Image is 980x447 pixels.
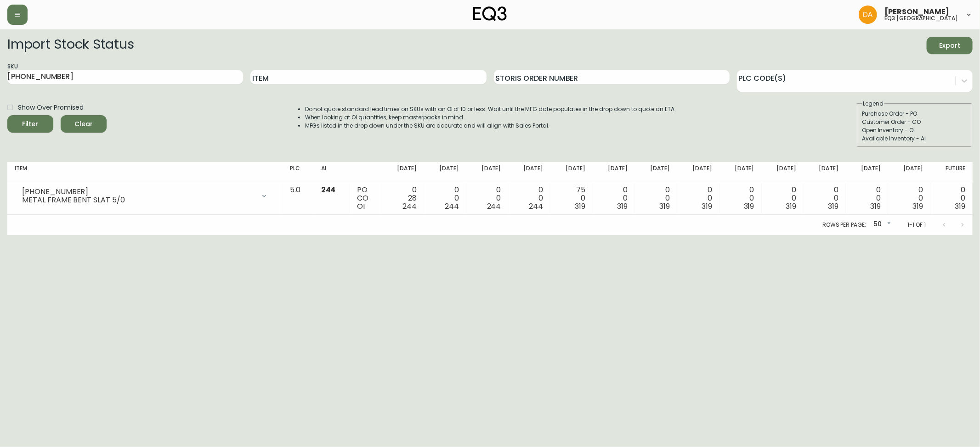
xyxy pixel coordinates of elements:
span: 244 [445,201,459,212]
span: 319 [870,201,881,212]
span: 244 [402,201,417,212]
span: 319 [955,201,965,212]
img: dd1a7e8db21a0ac8adbf82b84ca05374 [859,6,877,24]
div: 0 0 [474,186,501,211]
span: Clear [68,118,99,130]
button: Clear [61,115,107,133]
span: 319 [702,201,712,212]
th: [DATE] [424,162,466,182]
div: 0 0 [600,186,628,211]
span: Show Over Promised [18,103,84,112]
th: [DATE] [382,162,424,182]
div: 0 0 [685,186,712,211]
span: 319 [744,201,754,212]
th: [DATE] [466,162,509,182]
legend: Legend [862,100,884,108]
li: Do not quote standard lead times on SKUs with an OI of 10 or less. Wait until the MFG date popula... [305,105,676,113]
th: AI [314,162,350,182]
div: Open Inventory - OI [862,126,967,134]
div: 75 0 [558,186,585,211]
span: OI [357,201,365,212]
li: When looking at OI quantities, keep masterpacks in mind. [305,113,676,122]
p: 1-1 of 1 [907,221,926,229]
span: 319 [828,201,838,212]
img: logo [473,6,507,21]
div: [PHONE_NUMBER] [22,188,255,196]
span: 319 [786,201,797,212]
td: 5.0 [283,182,313,215]
span: 244 [487,201,501,212]
div: Purchase Order - PO [862,110,967,118]
div: 0 0 [769,186,797,211]
th: [DATE] [677,162,719,182]
span: Export [934,40,965,51]
div: METAL FRAME BENT SLAT 5/0 [22,196,255,204]
span: 319 [575,201,585,212]
div: Available Inventory - AI [862,134,967,143]
h5: eq3 [GEOGRAPHIC_DATA] [884,16,958,21]
th: [DATE] [762,162,804,182]
div: 0 0 [516,186,544,211]
span: 319 [659,201,670,212]
div: 0 0 [895,186,923,211]
th: [DATE] [509,162,551,182]
li: MFGs listed in the drop down under the SKU are accurate and will align with Sales Portal. [305,122,676,130]
h2: Import Stock Status [7,37,134,54]
th: [DATE] [593,162,635,182]
div: PO CO [357,186,374,211]
div: 50 [870,217,893,232]
span: 319 [617,201,628,212]
th: [DATE] [635,162,677,182]
th: [DATE] [804,162,846,182]
span: 244 [529,201,544,212]
div: 0 0 [853,186,881,211]
div: 0 0 [642,186,670,211]
div: [PHONE_NUMBER]METAL FRAME BENT SLAT 5/0 [15,186,275,206]
th: [DATE] [888,162,930,182]
span: 319 [912,201,923,212]
span: [PERSON_NAME] [884,8,949,16]
div: 0 0 [938,186,965,211]
button: Filter [7,115,53,133]
span: 244 [321,184,336,195]
div: Customer Order - CO [862,118,967,126]
th: Item [7,162,283,182]
div: 0 0 [811,186,839,211]
th: [DATE] [550,162,593,182]
th: [DATE] [719,162,762,182]
th: PLC [283,162,313,182]
th: Future [930,162,973,182]
div: 0 28 [389,186,417,211]
th: [DATE] [846,162,888,182]
div: 0 0 [431,186,459,211]
div: 0 0 [727,186,754,211]
button: Export [927,37,973,54]
p: Rows per page: [822,221,866,229]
